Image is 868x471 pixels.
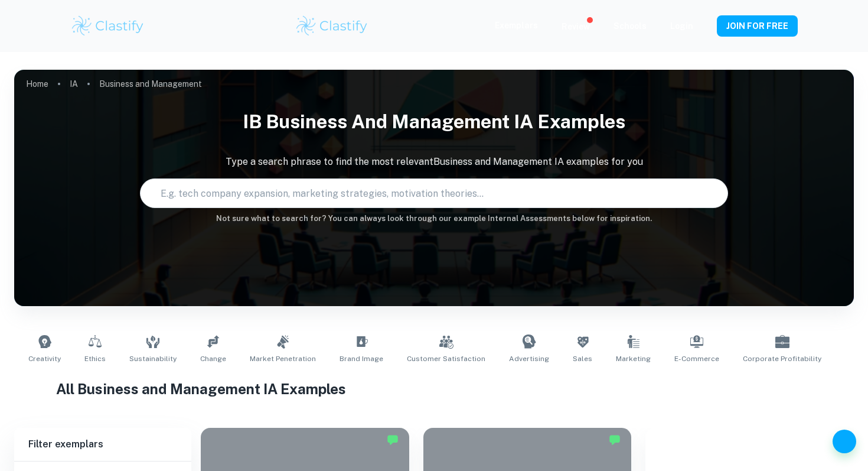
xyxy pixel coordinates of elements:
p: Business and Management [99,77,202,90]
span: Sustainability [129,353,177,364]
p: Type a search phrase to find the most relevant Business and Management IA examples for you [14,155,854,169]
span: Change [200,353,226,364]
h1: All Business and Management IA Examples [56,378,812,399]
span: Corporate Profitability [743,353,821,364]
span: Customer Satisfaction [407,353,485,364]
input: E.g. tech company expansion, marketing strategies, motivation theories... [141,177,704,210]
span: Ethics [84,353,106,364]
img: Marked [387,434,399,446]
img: Clastify logo [295,14,370,38]
a: Schools [614,21,647,31]
p: Review [562,20,590,33]
span: Sales [573,353,592,364]
span: E-commerce [674,353,719,364]
h6: Not sure what to search for? You can always look through our example Internal Assessments below f... [14,213,854,225]
h6: Filter exemplars [14,428,191,461]
button: JOIN FOR FREE [717,15,798,37]
span: Brand Image [340,353,383,364]
a: IA [70,76,78,92]
p: Exemplars [495,19,538,32]
span: Marketing [616,353,651,364]
a: Home [26,76,48,92]
button: Help and Feedback [833,430,856,453]
button: Search [710,189,719,198]
span: Market Penetration [250,353,316,364]
img: Clastify logo [70,14,145,38]
a: Login [670,21,693,31]
span: Advertising [509,353,549,364]
h1: IB Business and Management IA examples [14,103,854,141]
img: Marked [609,434,621,446]
span: Creativity [28,353,61,364]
